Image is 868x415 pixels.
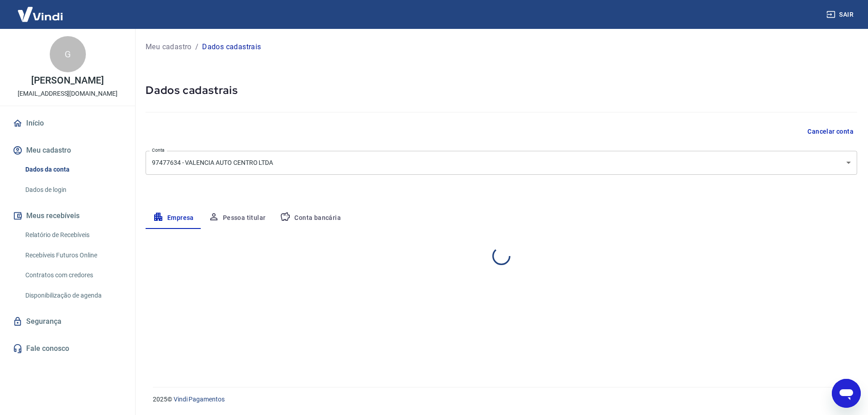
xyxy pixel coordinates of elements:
button: Conta bancária [273,207,348,229]
p: Dados cadastrais [202,42,261,52]
a: Dados de login [22,181,124,199]
p: 2025 © [153,395,846,404]
div: 97477634 - VALENCIA AUTO CENTRO LTDA [146,151,857,175]
a: Meu cadastro [146,42,192,52]
button: Cancelar conta [804,123,857,140]
a: Disponibilização de agenda [22,286,124,305]
iframe: Botão para abrir a janela de mensagens [832,379,861,408]
a: Início [11,113,124,133]
a: Contratos com credores [22,266,124,284]
h5: Dados cadastrais [146,83,857,98]
a: Recebíveis Futuros Online [22,246,124,265]
p: / [195,42,198,52]
button: Empresa [146,207,201,229]
button: Sair [825,6,857,23]
button: Meu cadastro [11,140,124,160]
p: [PERSON_NAME] [31,76,104,85]
p: [EMAIL_ADDRESS][DOMAIN_NAME] [18,89,118,98]
a: Relatório de Recebíveis [22,226,124,244]
label: Conta [152,147,165,154]
img: Vindi [11,0,70,28]
a: Segurança [11,312,124,331]
a: Dados da conta [22,160,124,179]
a: Vindi Pagamentos [174,396,225,403]
button: Meus recebíveis [11,206,124,226]
button: Pessoa titular [201,207,273,229]
div: G [50,36,86,72]
a: Fale conosco [11,339,124,359]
